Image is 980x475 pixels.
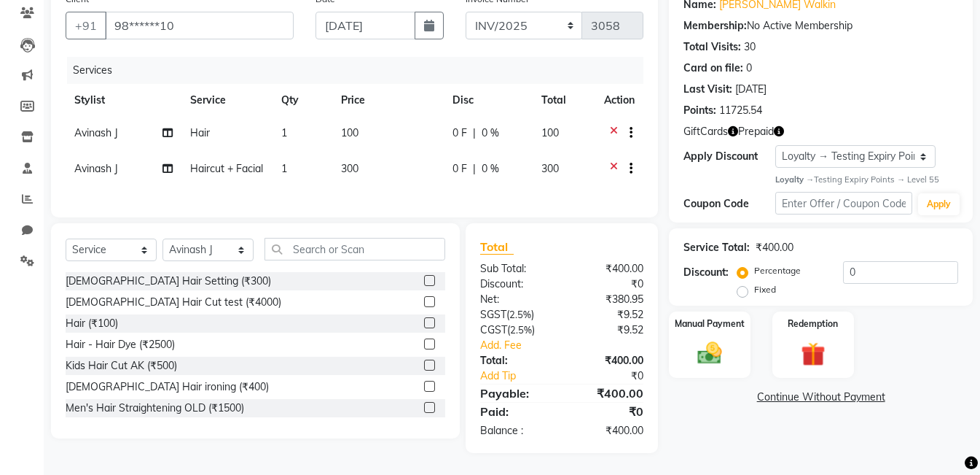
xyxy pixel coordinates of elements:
[675,317,745,331] label: Manual Payment
[562,277,654,292] div: ₹0
[577,368,654,384] div: ₹0
[480,239,514,255] span: Total
[683,82,732,97] div: Last Visit:
[788,317,838,331] label: Redemption
[480,323,507,336] span: CGST
[469,323,562,338] div: ( )
[746,61,752,76] div: 0
[66,379,269,395] div: [DEMOGRAPHIC_DATA] Hair ironing (₹400)
[562,423,654,439] div: ₹400.00
[67,57,654,84] div: Services
[66,274,271,289] div: [DEMOGRAPHIC_DATA] Hair Setting (₹300)
[66,84,181,117] th: Stylist
[105,12,294,39] input: Search by Name/Mobile/Email/Code
[683,61,743,76] div: Card on file:
[66,358,177,374] div: Kids Hair Cut AK (₹500)
[181,84,273,117] th: Service
[341,126,358,139] span: 100
[918,193,960,215] button: Apply
[469,307,562,323] div: ( )
[74,162,118,175] span: Avinash J
[541,162,559,175] span: 300
[562,403,654,420] div: ₹0
[332,84,444,117] th: Price
[562,353,654,368] div: ₹400.00
[683,39,741,55] div: Total Visits:
[754,264,801,277] label: Percentage
[510,324,532,336] span: 2.5%
[473,125,476,141] span: |
[452,161,467,177] span: 0 F
[744,39,756,55] div: 30
[533,84,595,117] th: Total
[690,339,729,367] img: _cash.svg
[66,316,118,331] div: Hair (₹100)
[683,149,775,164] div: Apply Discount
[672,390,970,405] a: Continue Without Payment
[469,423,562,439] div: Balance :
[281,162,287,175] span: 1
[469,338,655,353] a: Add. Fee
[66,12,106,39] button: +91
[595,84,643,117] th: Action
[775,174,958,186] div: Testing Expiry Points → Level 55
[683,240,750,255] div: Service Total:
[793,339,833,369] img: _gift.svg
[562,385,654,402] div: ₹400.00
[469,261,562,277] div: Sub Total:
[775,174,814,185] strong: Loyalty →
[473,161,476,177] span: |
[562,292,654,307] div: ₹380.95
[281,126,287,139] span: 1
[738,124,774,139] span: Prepaid
[509,309,531,320] span: 2.5%
[541,126,559,139] span: 100
[469,385,562,402] div: Payable:
[562,323,654,338] div: ₹9.52
[469,403,562,420] div: Paid:
[562,261,654,277] div: ₹400.00
[683,265,729,280] div: Discount:
[190,126,210,139] span: Hair
[719,103,762,118] div: 11725.54
[74,126,118,139] span: Avinash J
[66,337,175,352] div: Hair - Hair Dye (₹2500)
[735,82,767,97] div: [DATE]
[66,401,244,416] div: Men's Hair Straightening OLD (₹1500)
[190,162,263,175] span: Haircut + Facial
[469,277,562,292] div: Discount:
[683,124,728,139] span: GiftCards
[683,103,716,118] div: Points:
[469,292,562,307] div: Net:
[754,283,776,296] label: Fixed
[480,308,506,321] span: SGST
[66,295,281,310] div: [DEMOGRAPHIC_DATA] Hair Cut test (₹4000)
[469,368,578,384] a: Add Tip
[469,353,562,368] div: Total:
[341,162,358,175] span: 300
[264,238,445,260] input: Search or Scan
[452,125,467,141] span: 0 F
[756,240,793,255] div: ₹400.00
[482,161,499,177] span: 0 %
[775,192,912,215] input: Enter Offer / Coupon Code
[562,307,654,323] div: ₹9.52
[683,18,747,34] div: Membership:
[482,125,499,141] span: 0 %
[273,84,333,117] th: Qty
[444,84,533,117] th: Disc
[683,196,775,212] div: Coupon Code
[683,18,958,34] div: No Active Membership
